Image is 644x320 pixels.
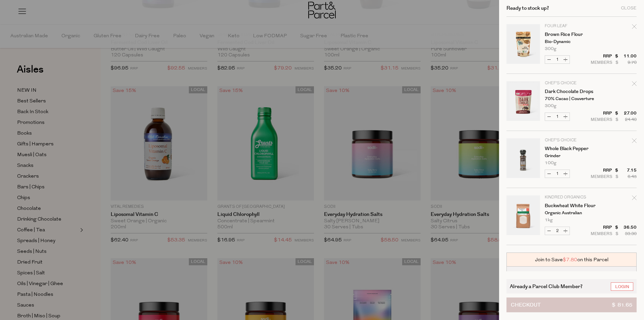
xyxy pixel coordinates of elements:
[612,298,632,312] span: $ 81.65
[545,97,597,101] p: 70% Cacao | Couverture
[545,104,556,108] span: 300g
[621,6,637,10] div: Close
[545,89,597,94] a: Dark Chocolate Drops
[632,23,637,32] div: Remove Brown Rice Flour
[506,298,637,312] button: Checkout$ 81.65
[611,282,633,291] a: Login
[545,211,597,215] p: Organic Australian
[510,282,583,290] span: Already a Parcel Club Member?
[545,195,597,199] p: Kindred Organics
[545,138,597,142] p: Chef's Choice
[545,146,597,151] a: Whole Black Pepper
[553,227,561,235] input: QTY Buckwheat White Flour
[553,170,561,178] input: QTY Whole Black Pepper
[553,56,561,63] input: QTY Brown Rice Flour
[632,194,637,203] div: Remove Buckwheat White Flour
[506,253,637,267] div: Join to Save on this Parcel
[632,137,637,146] div: Remove Whole Black Pepper
[553,113,561,121] input: QTY Dark Chocolate Drops
[545,32,597,37] a: Brown Rice Flour
[545,161,556,165] span: 100g
[545,154,597,158] p: Grinder
[545,40,597,44] p: Bio-dynamic
[545,81,597,85] p: Chef's Choice
[563,256,577,263] span: $7.80
[545,218,553,222] span: 1kg
[511,298,541,312] span: Checkout
[545,24,597,28] p: Four Leaf
[632,80,637,89] div: Remove Dark Chocolate Drops
[545,203,597,208] a: Buckwheat White Flour
[545,47,556,51] span: 300g
[506,6,549,11] h2: Ready to stock up?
